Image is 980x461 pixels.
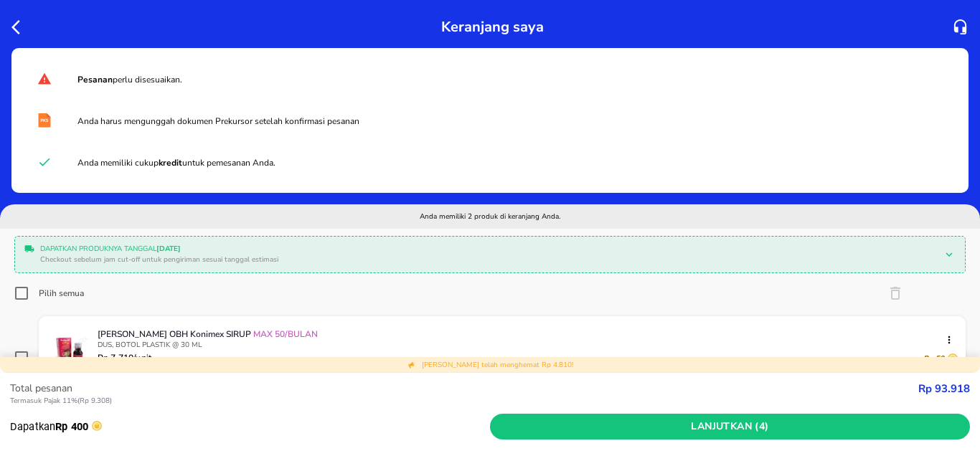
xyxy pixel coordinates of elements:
[77,115,359,127] span: Anda harus mengunggah dokumen Prekursor setelah konfirmasi pesanan
[19,240,961,269] div: Dapatkan produknya tanggal[DATE]Checkout sebelum jam cut-off untuk pengiriman sesuai tanggal esti...
[156,244,181,254] b: [DATE]
[441,14,544,39] p: Keranjang saya
[496,418,964,436] span: Lanjutkan (4)
[55,420,88,433] strong: Rp 400
[37,113,52,128] img: prekursor document required
[40,244,934,255] p: Dapatkan produknya tanggal
[407,361,416,369] img: total discount
[46,328,93,376] img: ANAKONIDIN OBH Konimex SIRUP
[10,396,918,407] p: Termasuk Pajak 11% ( Rp 9.308 )
[98,353,151,363] p: Rp 7.710 /unit
[77,74,182,85] span: perlu disesuaikan.
[77,74,113,85] strong: Pesanan
[98,328,947,340] p: [PERSON_NAME] OBH Konimex SIRUP
[10,381,918,396] p: Total pesanan
[490,414,970,440] button: Lanjutkan (4)
[251,328,318,340] span: MAX 50/BULAN
[77,157,275,168] span: Anda memiliki cukup untuk pemesanan Anda.
[159,157,182,168] strong: kredit
[10,419,490,434] p: Dapatkan
[918,381,970,396] strong: Rp 93.918
[98,340,958,350] p: DUS, BOTOL PLASTIK @ 30 ML
[39,287,84,299] div: Pilih semua
[923,353,944,363] p: Rp 50
[40,255,934,265] p: Checkout sebelum jam cut-off untuk pengiriman sesuai tanggal estimasi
